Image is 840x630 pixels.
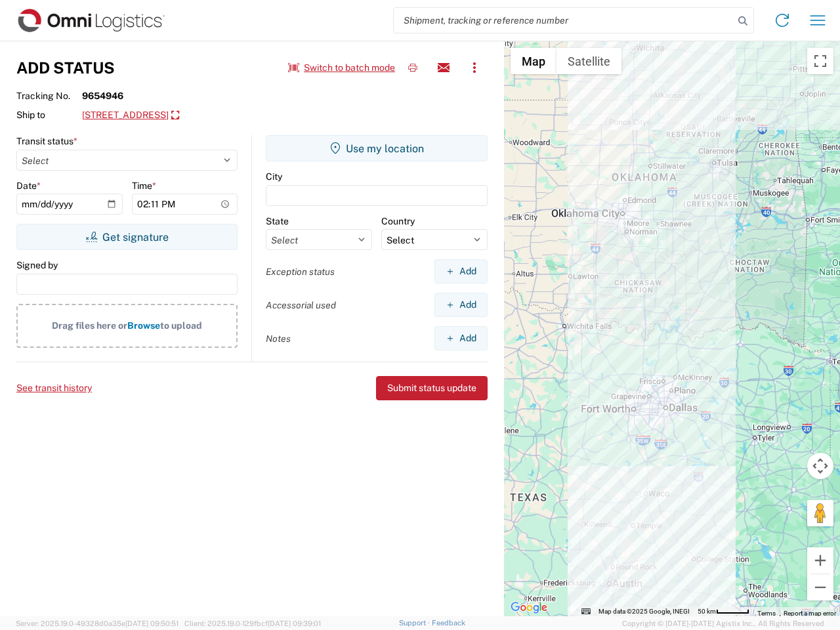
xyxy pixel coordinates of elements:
h3: Add Status [16,58,115,77]
button: Map Scale: 50 km per 47 pixels [694,607,753,616]
label: State [266,215,289,227]
label: Signed by [16,259,58,271]
label: City [266,171,282,182]
span: Server: 2025.19.0-49328d0a35e [16,619,178,627]
button: Toggle fullscreen view [807,48,833,74]
label: Transit status [16,135,77,147]
button: Drag Pegman onto the map to open Street View [807,500,833,526]
label: Notes [266,333,291,345]
button: Submit status update [376,376,488,400]
label: Date [16,180,41,192]
span: to upload [160,320,202,331]
button: Zoom in [807,547,833,574]
a: Feedback [432,619,465,627]
a: Open this area in Google Maps (opens a new window) [507,599,551,616]
span: Tracking No. [16,90,82,102]
input: Shipment, tracking or reference number [394,8,734,33]
label: Country [381,215,415,227]
button: Zoom out [807,574,833,600]
span: Ship to [16,109,82,121]
button: Get signature [16,224,238,250]
a: Terms [757,610,776,617]
span: 50 km [698,608,716,615]
span: Browse [127,320,160,331]
button: Add [434,326,488,350]
button: Add [434,293,488,317]
strong: 9654946 [82,90,123,102]
a: [STREET_ADDRESS] [82,104,179,127]
label: Exception status [266,266,335,278]
button: Show satellite imagery [556,48,621,74]
span: Copyright © [DATE]-[DATE] Agistix Inc., All Rights Reserved [622,618,824,629]
a: Support [399,619,432,627]
a: Report a map error [784,610,836,617]
span: Map data ©2025 Google, INEGI [598,608,690,615]
span: [DATE] 09:39:01 [268,619,321,627]
span: Drag files here or [52,320,127,331]
span: [DATE] 09:50:51 [125,619,178,627]
button: Keyboard shortcuts [581,607,591,616]
button: Switch to batch mode [288,57,395,79]
img: Google [507,599,551,616]
label: Time [132,180,156,192]
button: Map camera controls [807,453,833,479]
button: Add [434,259,488,283]
button: See transit history [16,377,92,399]
label: Accessorial used [266,299,336,311]
button: Show street map [511,48,556,74]
button: Use my location [266,135,488,161]
span: Client: 2025.19.0-129fbcf [184,619,321,627]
